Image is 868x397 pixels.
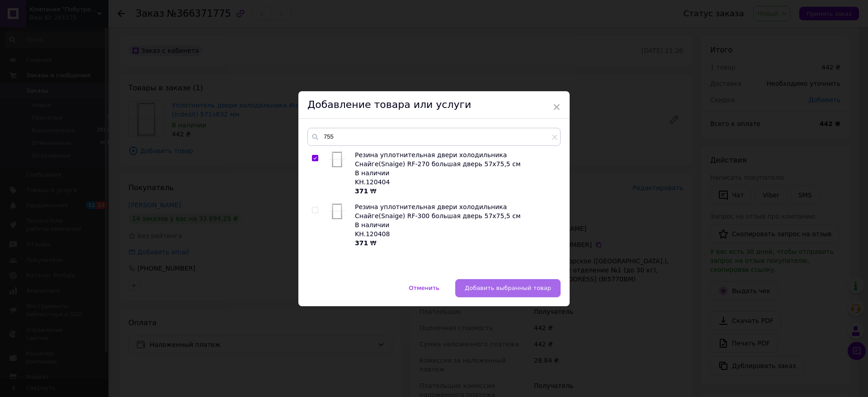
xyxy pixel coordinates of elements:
b: 371 [355,239,368,247]
img: Резина уплотнительная двери холодильника Снайге(Snaige) RF-270 большая дверь 57х75,5 см [329,150,345,168]
button: Добавить выбранный товар [455,279,561,297]
button: Отменить [399,279,449,297]
span: Резина уплотнительная двери холодильника Снайге(Snaige) RF-270 большая дверь 57х75,5 см [355,151,520,168]
div: ₩ [355,238,556,248]
span: Добавить выбранный товар [465,285,551,291]
span: KH.120408 [355,230,390,238]
span: Резина уплотнительная двери холодильника Снайге(Snaige) RF-300 большая дверь 57х75,5 см [355,203,520,220]
div: В наличии [355,220,556,229]
span: Отменить [409,285,439,291]
input: Поиск по товарам и услугам [307,128,561,146]
b: 371 [355,187,368,195]
span: KH.120404 [355,178,390,186]
img: Резина уплотнительная двери холодильника Снайге(Snaige) RF-300 большая дверь 57х75,5 см [329,202,345,220]
div: Добавление товара или услуги [298,91,570,119]
div: ₩ [355,187,556,196]
div: В наличии [355,168,556,177]
span: × [552,99,561,115]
